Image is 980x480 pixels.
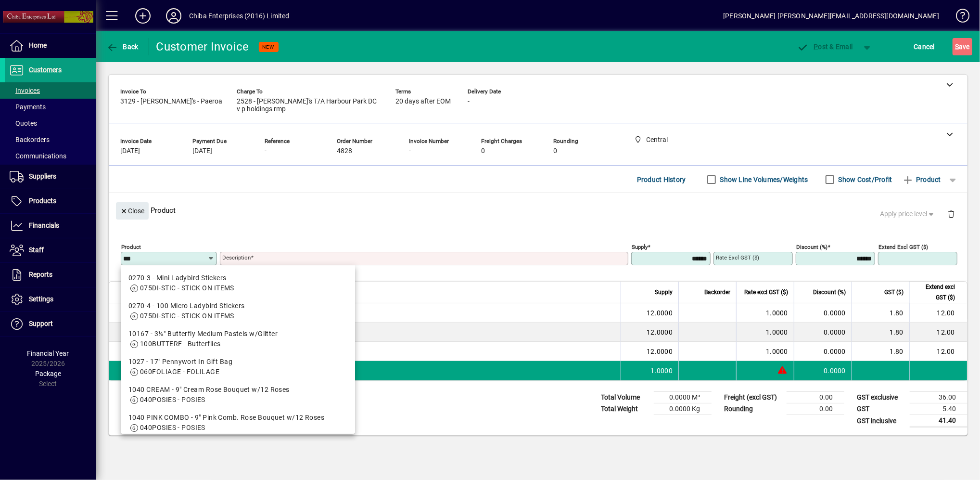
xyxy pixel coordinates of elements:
td: 36.00 [910,392,967,403]
td: 0.0000 M³ [654,392,712,403]
td: 1.80 [852,323,909,342]
td: 12.00 [909,342,967,361]
td: 1.80 [852,342,909,361]
div: Chiba Enterprises (2016) Limited [189,8,290,24]
td: Total Volume [596,392,654,403]
mat-label: Product [121,244,141,250]
td: GST exclusive [852,392,910,403]
span: Product History [637,172,686,187]
td: Freight (excl GST) [719,392,787,403]
span: 040POSIES - POSIES [140,424,205,431]
a: Settings [5,287,96,311]
span: 0 [481,147,485,155]
div: 1.0000 [742,327,788,337]
label: Show Cost/Profit [837,175,892,184]
label: Show Line Volumes/Weights [718,175,808,184]
span: 100BUTTERF - Butterflies [140,340,221,348]
button: Apply price level [877,206,940,223]
a: Home [5,34,96,58]
span: 060FOLIAGE - FOLILAGE [140,368,219,376]
td: 41.40 [910,415,967,427]
a: Payments [5,99,96,115]
span: Apply price level [880,209,936,219]
div: Product [109,193,967,228]
span: ave [955,39,970,54]
a: Suppliers [5,165,96,189]
span: 20 days after EOM [395,98,451,105]
span: P [814,43,818,51]
div: 1027 - 17" Pennywort In Gift Bag [128,357,347,367]
span: Support [29,320,53,327]
span: 2528 - [PERSON_NAME]'s T/A Harbour Park DC v p holdings rmp [237,98,381,113]
span: Discount (%) [813,287,846,298]
mat-option: 1027 - 17" Pennywort In Gift Bag [121,353,355,381]
button: Save [953,38,972,55]
div: [PERSON_NAME] [PERSON_NAME][EMAIL_ADDRESS][DOMAIN_NAME] [723,8,939,24]
span: Close [120,203,145,219]
div: 0270-3 - Mini Ladybird Stickers [128,273,347,283]
span: ost & Email [797,43,853,51]
a: Staff [5,238,96,262]
span: S [955,43,959,51]
button: Product History [633,171,690,188]
span: Communications [10,152,66,160]
button: Back [104,38,141,55]
span: - [409,147,411,155]
span: Home [29,41,47,49]
button: Cancel [912,38,938,55]
span: Backorders [10,136,50,143]
span: Extend excl GST ($) [916,282,955,303]
td: 0.0000 [794,361,852,380]
app-page-header-button: Back [96,38,149,55]
span: Customers [29,66,62,74]
mat-option: 0270-3 - Mini Ladybird Stickers [121,269,355,297]
span: NEW [263,44,275,50]
span: 4828 [337,147,352,155]
td: GST [852,403,910,415]
span: Rate excl GST ($) [744,287,788,298]
span: Invoices [10,87,40,94]
span: 040POSIES - POSIES [140,396,205,403]
span: Staff [29,246,44,254]
td: 0.0000 [794,323,852,342]
span: Package [35,370,61,377]
mat-label: Description [222,254,251,261]
span: Products [29,197,56,205]
span: Cancel [914,39,935,54]
button: Close [116,202,149,220]
button: Delete [940,202,963,225]
div: Customer Invoice [156,39,249,54]
mat-option: 0270-4 - 100 Micro Ladybird Stickers [121,297,355,325]
span: Backorder [704,287,730,298]
div: 1.0000 [742,347,788,356]
div: 0270-4 - 100 Micro Ladybird Stickers [128,301,347,311]
span: Suppliers [29,172,56,180]
span: 0 [553,147,557,155]
span: 12.0000 [647,308,673,318]
span: GST ($) [884,287,904,298]
td: Rounding [719,403,787,415]
span: Payments [10,103,46,111]
a: Invoices [5,82,96,99]
a: Products [5,189,96,213]
mat-option: 1040 CREAM - 9" Cream Rose Bouquet w/12 Roses [121,381,355,409]
button: Post & Email [792,38,858,55]
a: Support [5,312,96,336]
td: 0.0000 Kg [654,403,712,415]
mat-label: Rate excl GST ($) [716,254,759,261]
a: Knowledge Base [949,2,968,33]
a: Reports [5,263,96,287]
span: [DATE] [192,147,212,155]
td: Total Weight [596,403,654,415]
div: 10167 - 3½" Butterfly Medium Pastels w/Glitter [128,329,347,339]
span: Financials [29,221,59,229]
a: Quotes [5,115,96,131]
span: Settings [29,295,53,303]
div: 1040 CREAM - 9" Cream Rose Bouquet w/12 Roses [128,385,347,395]
span: - [265,147,267,155]
span: 12.0000 [647,347,673,356]
a: Backorders [5,131,96,148]
mat-error: Required [222,265,621,275]
app-page-header-button: Delete [940,209,963,218]
mat-label: Extend excl GST ($) [878,244,928,250]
